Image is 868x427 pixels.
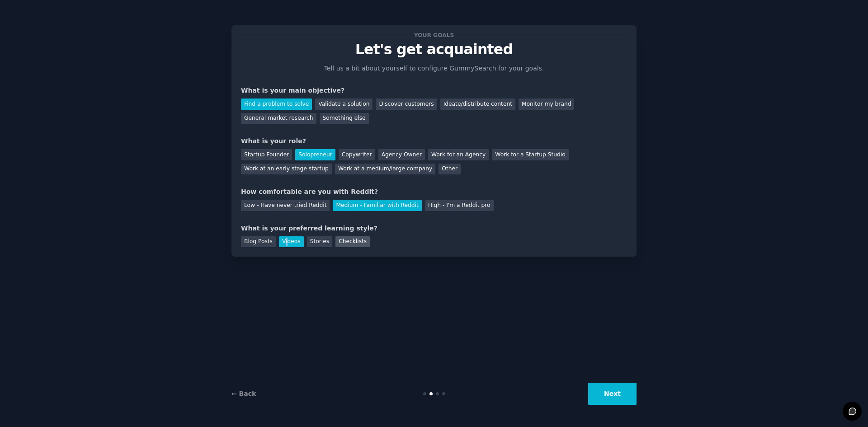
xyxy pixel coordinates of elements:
div: Work at an early stage startup [241,164,332,175]
div: Work for a Startup Studio [492,149,568,160]
div: Work for an Agency [428,149,489,160]
div: General market research [241,113,316,124]
div: Discover customers [376,99,437,110]
span: Your goals [412,30,456,40]
div: Copywriter [339,149,375,160]
div: Checklists [335,236,370,248]
div: Something else [320,113,369,124]
div: Stories [307,236,332,248]
div: Solopreneur [295,149,335,160]
p: Tell us a bit about yourself to configure GummySearch for your goals. [320,64,548,73]
div: High - I'm a Reddit pro [425,200,494,211]
div: How comfortable are you with Reddit? [241,187,627,197]
div: Medium - Familiar with Reddit [333,200,421,211]
div: Low - Have never tried Reddit [241,200,330,211]
div: What is your main objective? [241,86,627,95]
div: What is your role? [241,136,627,146]
div: Agency Owner [378,149,425,160]
div: Startup Founder [241,149,292,160]
div: Work at a medium/large company [335,164,435,175]
div: Validate a solution [315,99,373,110]
button: Next [588,383,637,405]
div: What is your preferred learning style? [241,224,627,233]
div: Other [439,164,461,175]
p: Let's get acquainted [241,42,627,57]
div: Find a problem to solve [241,99,312,110]
div: Videos [279,236,304,248]
div: Monitor my brand [519,99,574,110]
div: Ideate/distribute content [440,99,515,110]
a: ← Back [231,390,256,397]
div: Blog Posts [241,236,276,248]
